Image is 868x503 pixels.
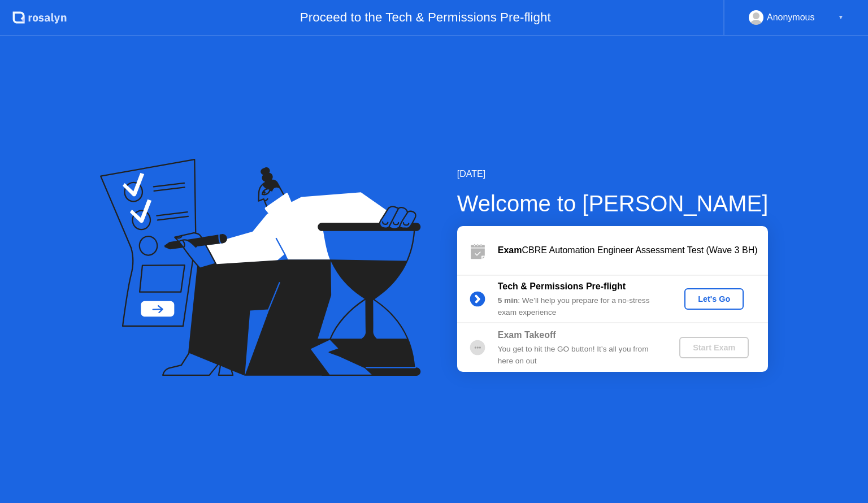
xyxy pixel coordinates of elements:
div: CBRE Automation Engineer Assessment Test (Wave 3 BH) [498,244,768,257]
b: Exam [498,245,522,255]
div: Anonymous [767,10,815,25]
b: Exam Takeoff [498,330,556,340]
div: [DATE] [457,167,769,181]
div: You get to hit the GO button! It’s all you from here on out [498,344,661,367]
b: 5 min [498,296,518,305]
button: Let's Go [684,288,744,310]
div: : We’ll help you prepare for a no-stress exam experience [498,295,661,318]
div: ▼ [838,10,844,25]
div: Welcome to [PERSON_NAME] [457,187,769,220]
div: Let's Go [689,294,739,303]
div: Start Exam [684,343,744,352]
button: Start Exam [679,337,749,358]
b: Tech & Permissions Pre-flight [498,281,626,291]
